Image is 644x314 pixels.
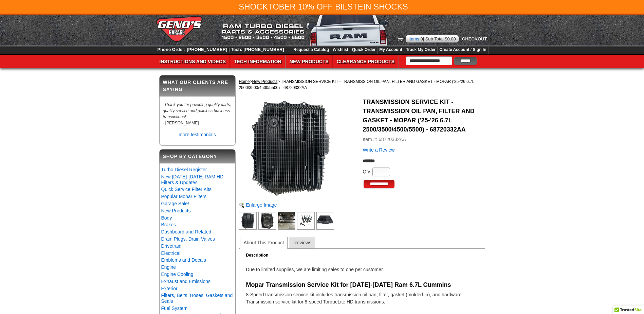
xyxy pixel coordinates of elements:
a: My Account [379,48,402,52]
span: Items: [408,36,420,41]
em: Thank you for providing quality parts, quality service and painless business transactions! [163,102,231,119]
a: Shocktober 10% OFF Bilstein Shocks [239,2,408,11]
span: Qty. [363,169,371,174]
a: Turbo Diesel Register [161,167,207,172]
a: Instructions and Videos [156,55,230,68]
span: Shocktober [239,2,296,11]
h3: Description [246,252,478,258]
h1: TRANSMISSION SERVICE KIT - TRANSMISSION OIL PAN, FILTER AND GASKET - MOPAR ('25-'26 6.7L 2500/350... [363,98,485,134]
a: Tech Information [230,55,285,68]
a: Quick Service Filter Kits [161,187,212,192]
a: Enlarge Image [246,202,277,208]
div: Item #: 68720332AA [363,136,485,143]
div: " " - [PERSON_NAME] [160,100,235,129]
a: Create Account / Sign In [439,48,486,52]
div: > > TRANSMISSION SERVICE KIT - TRANSMISSION OIL PAN, FILTER AND GASKET - MOPAR ('25-'26 6.7L 2500... [239,75,485,94]
a: Drivetrain [161,243,182,249]
img: Ram Cummins Diesel and EcoDiesel Parts & Accessories [220,15,389,46]
a: New Products [161,208,191,213]
a: Exterior [161,286,178,291]
a: Filters, Belts, Hoses, Gaskets and Seals [161,293,233,304]
span: 0.00 [447,36,456,41]
a: New [DATE]-[DATE] RAM HD Filters & Updates [161,174,224,185]
a: Fuel System [161,306,188,311]
a: Checkout [460,36,487,41]
a: Home [239,79,250,84]
img: Geno's Garage [156,15,203,43]
a: Track My Order [406,48,436,52]
h1: Mopar Transmission Service Kit for [DATE]-[DATE] Ram 6.7L Cummins [246,280,478,290]
a: Body [161,215,172,221]
a: Engine [161,264,176,270]
img: Enlarge icon [239,203,244,208]
a: Drain Plugs, Drain Valves [161,236,215,242]
div: Phone Order: [PHONE_NUMBER] | Tech: [PHONE_NUMBER] [156,46,286,53]
a: New Products [286,55,332,68]
li: Reviews [290,237,315,249]
a: Brakes [161,222,176,227]
a: Request a Catalog [293,48,329,52]
a: Dashboard and Related [161,229,211,234]
a: Garage Sale! [161,201,189,206]
div: | Sub Total $ [406,35,459,42]
a: Write a Review [363,147,395,153]
a: Engine Cooling [161,272,194,277]
a: Clearance Products [333,55,398,68]
span: 0 [420,36,423,41]
img: TRANSMISSION SERVICE KIT - TRANSMISSION OIL PAN, FILTER AND GASKET - MOPAR ('25-'26 6.7L 2500/350... [239,98,341,199]
a: New Products [252,79,278,84]
h2: What our clients are saying [160,75,235,97]
a: Quick Order [352,48,375,52]
a: Wishlist [333,48,348,52]
a: Electrical [161,250,181,256]
span: 10% OFF Bilstein Shocks [298,2,408,11]
li: About This Product [240,237,288,249]
a: Exhaust and Emissions [161,279,211,284]
img: Shopping Cart icon [396,37,404,41]
h2: Shop By Category [160,150,235,163]
a: Popular Mopar Filters [161,194,207,199]
a: more testimonials [179,132,216,137]
a: Emblems and Decals [161,257,206,263]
